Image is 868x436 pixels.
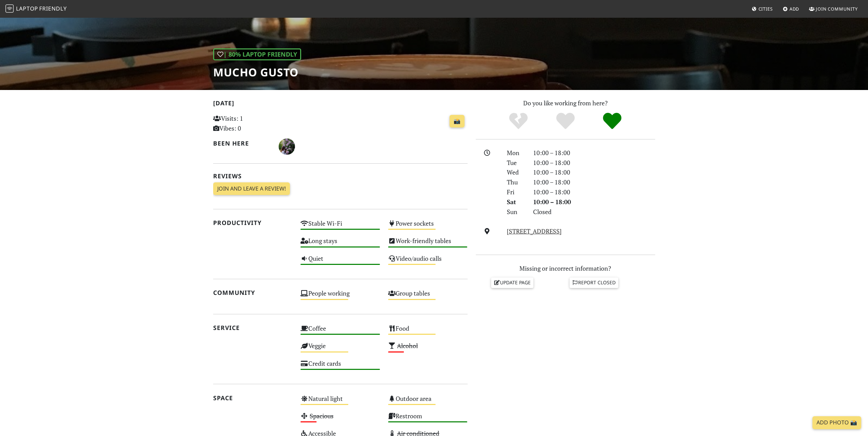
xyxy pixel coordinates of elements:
span: Laptop [16,5,38,12]
div: Quiet [296,253,384,270]
s: Spacious [310,412,334,420]
span: Join Community [816,6,858,12]
div: Tue [503,158,529,168]
div: Definitely! [589,112,636,131]
div: 10:00 – 18:00 [529,177,659,187]
a: [STREET_ADDRESS] [507,227,562,235]
div: Power sockets [384,218,472,235]
p: Missing or incorrect information? [476,264,655,273]
div: Yes [542,112,589,131]
a: Update page [491,277,533,288]
h2: Been here [213,140,271,147]
div: Thu [503,177,529,187]
div: Stable Wi-Fi [296,218,384,235]
h2: Service [213,324,293,331]
h2: Reviews [213,172,468,180]
div: Long stays [296,235,384,253]
h1: Mucho Gusto [213,66,301,79]
h2: Space [213,394,293,402]
div: Wed [503,167,529,177]
div: 10:00 – 18:00 [529,197,659,207]
div: | 80% Laptop Friendly [213,48,301,60]
div: Food [384,323,472,340]
div: No [495,112,542,131]
div: Credit cards [296,358,384,375]
a: Join Community [806,3,860,15]
a: 📸 [450,115,465,128]
div: 10:00 – 18:00 [529,148,659,158]
div: Veggie [296,340,384,358]
img: 1874-olesia.jpg [279,138,295,155]
h2: Community [213,289,293,296]
div: Work-friendly tables [384,235,472,253]
div: Natural light [296,393,384,410]
div: Sun [503,207,529,217]
a: LaptopFriendly LaptopFriendly [5,3,67,15]
div: Video/audio calls [384,253,472,270]
div: People working [296,288,384,305]
div: Fri [503,187,529,197]
div: Outdoor area [384,393,472,410]
p: Do you like working from here? [476,98,655,108]
s: Alcohol [397,342,418,350]
div: Coffee [296,323,384,340]
span: Friendly [39,5,67,12]
p: Visits: 1 Vibes: 0 [213,114,293,133]
div: Group tables [384,288,472,305]
a: Add [780,3,802,15]
div: 10:00 – 18:00 [529,167,659,177]
h2: Productivity [213,219,293,226]
div: 10:00 – 18:00 [529,158,659,168]
a: Add Photo 📸 [812,416,861,429]
a: Report closed [570,277,619,288]
div: Sat [503,197,529,207]
span: Olesia Nikulina [279,142,295,150]
span: Add [790,6,799,12]
img: LaptopFriendly [5,4,14,13]
div: 10:00 – 18:00 [529,187,659,197]
div: Mon [503,148,529,158]
div: Restroom [384,410,472,428]
span: Cities [759,6,773,12]
a: Join and leave a review! [213,182,290,195]
div: Closed [529,207,659,217]
h2: [DATE] [213,100,468,109]
a: Cities [749,3,776,15]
